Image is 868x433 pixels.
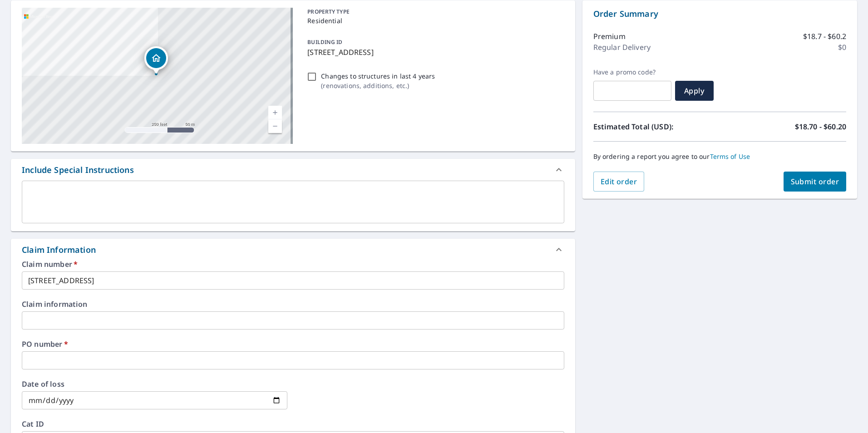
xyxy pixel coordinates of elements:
[593,8,846,20] p: Order Summary
[307,47,560,58] p: [STREET_ADDRESS]
[593,172,645,192] button: Edit order
[593,42,651,53] p: Regular Delivery
[22,420,564,428] label: Cat ID
[321,71,435,81] p: Changes to structures in last 4 years
[307,8,560,16] p: PROPERTY TYPE
[22,261,564,268] label: Claim number
[144,46,168,74] div: Dropped pin, building 1, Residential property, 16205 NE 101st St Vancouver, WA 98682
[593,153,846,161] p: By ordering a report you agree to our
[22,340,564,348] label: PO number
[838,42,846,53] p: $0
[791,177,839,187] span: Submit order
[784,172,847,192] button: Submit order
[268,119,282,133] a: Current Level 17, Zoom Out
[601,177,637,187] span: Edit order
[795,121,846,132] p: $18.70 - $60.20
[22,164,134,176] div: Include Special Instructions
[321,81,435,90] p: ( renovations, additions, etc. )
[307,38,342,46] p: BUILDING ID
[11,239,575,261] div: Claim Information
[22,380,287,388] label: Date of loss
[682,86,706,96] span: Apply
[593,31,626,42] p: Premium
[11,159,575,181] div: Include Special Instructions
[803,31,846,42] p: $18.7 - $60.2
[593,121,720,132] p: Estimated Total (USD):
[593,68,671,76] label: Have a promo code?
[22,244,96,256] div: Claim Information
[710,152,750,161] a: Terms of Use
[307,16,560,25] p: Residential
[22,300,564,308] label: Claim information
[675,81,714,101] button: Apply
[268,106,282,119] a: Current Level 17, Zoom In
